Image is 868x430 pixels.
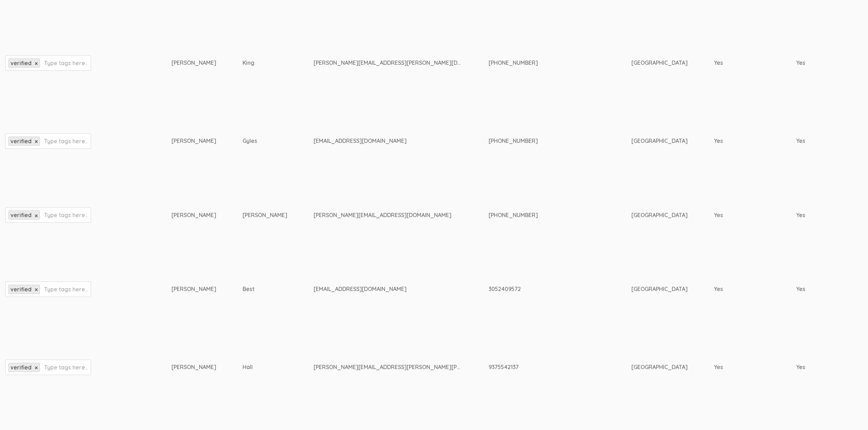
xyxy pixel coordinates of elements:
[243,211,287,219] div: [PERSON_NAME]
[35,61,38,67] a: ×
[35,287,38,293] a: ×
[171,363,216,371] div: [PERSON_NAME]
[714,363,770,371] div: Yes
[171,59,216,67] div: [PERSON_NAME]
[44,137,88,146] input: Type tags here...
[35,139,38,145] a: ×
[631,137,688,145] div: [GEOGRAPHIC_DATA]
[489,59,605,67] div: [PHONE_NUMBER]
[35,365,38,371] a: ×
[314,137,462,145] div: [EMAIL_ADDRESS][DOMAIN_NAME]
[10,138,31,145] span: verified
[489,363,605,371] div: 9375542137
[10,60,31,67] span: verified
[714,285,770,293] div: Yes
[489,137,605,145] div: [PHONE_NUMBER]
[171,137,216,145] div: [PERSON_NAME]
[243,137,287,145] div: Gyles
[10,364,31,371] span: verified
[833,396,868,430] iframe: Chat Widget
[631,211,688,219] div: [GEOGRAPHIC_DATA]
[243,59,287,67] div: King
[714,211,770,219] div: Yes
[489,211,605,219] div: [PHONE_NUMBER]
[631,363,688,371] div: [GEOGRAPHIC_DATA]
[171,285,216,293] div: [PERSON_NAME]
[10,211,31,219] span: verified
[714,59,770,67] div: Yes
[35,213,38,219] a: ×
[171,211,216,219] div: [PERSON_NAME]
[631,59,688,67] div: [GEOGRAPHIC_DATA]
[44,210,88,220] input: Type tags here...
[314,363,462,371] div: [PERSON_NAME][EMAIL_ADDRESS][PERSON_NAME][PERSON_NAME][DOMAIN_NAME]
[44,285,88,294] input: Type tags here...
[489,285,605,293] div: 3052409572
[10,286,31,293] span: verified
[314,59,462,67] div: [PERSON_NAME][EMAIL_ADDRESS][PERSON_NAME][DOMAIN_NAME]
[631,285,688,293] div: [GEOGRAPHIC_DATA]
[314,211,462,219] div: [PERSON_NAME][EMAIL_ADDRESS][DOMAIN_NAME]
[243,363,287,371] div: Hall
[714,137,770,145] div: Yes
[314,285,462,293] div: [EMAIL_ADDRESS][DOMAIN_NAME]
[44,363,88,372] input: Type tags here...
[243,285,287,293] div: Best
[44,58,88,68] input: Type tags here...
